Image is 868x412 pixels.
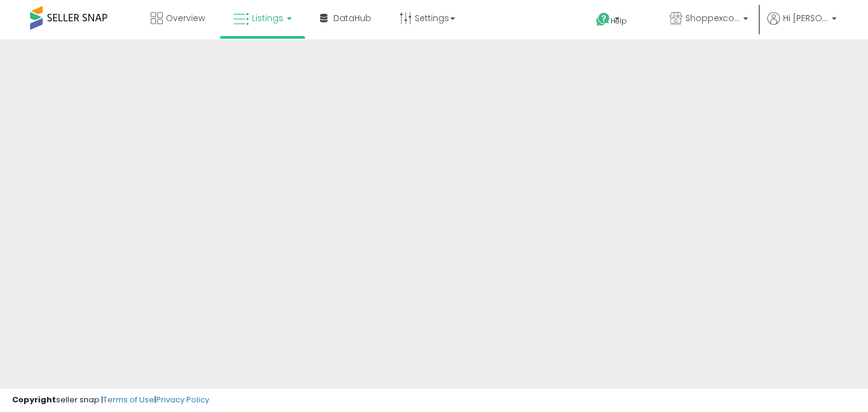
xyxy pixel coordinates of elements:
[166,12,205,24] span: Overview
[252,12,283,24] span: Listings
[12,394,56,405] strong: Copyright
[767,12,837,39] a: Hi [PERSON_NAME]
[333,12,371,24] span: DataHub
[103,394,154,405] a: Terms of Use
[611,16,627,26] span: Help
[783,12,828,24] span: Hi [PERSON_NAME]
[596,12,611,27] i: Get Help
[587,3,650,39] a: Help
[156,394,209,405] a: Privacy Policy
[685,12,740,24] span: Shoppexcorp
[12,395,209,406] div: seller snap | |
